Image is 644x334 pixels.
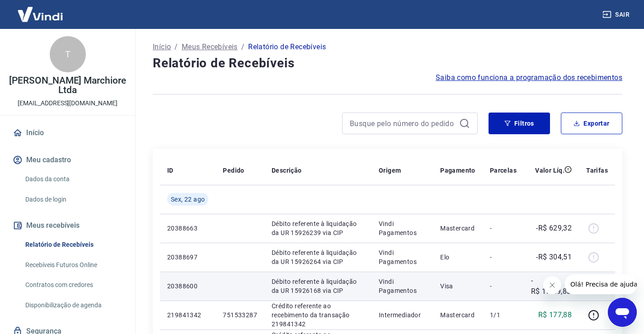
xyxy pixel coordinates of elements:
p: - [490,224,517,233]
p: -R$ 1.529,83 [531,275,572,297]
p: ID [167,166,174,175]
div: T [50,36,86,72]
p: / [241,42,244,52]
p: Crédito referente ao recebimento da transação 219841342 [272,301,364,329]
p: Vindi Pagamentos [379,219,426,237]
p: Vindi Pagamentos [379,277,426,295]
a: Saiba como funciona a programação dos recebimentos [436,72,622,83]
img: Vindi [11,0,70,28]
p: Débito referente à liquidação da UR 15926239 via CIP [272,219,364,237]
button: Meus recebíveis [11,216,124,235]
button: Sair [601,6,633,23]
input: Busque pelo número do pedido [350,117,456,130]
p: Descrição [272,166,302,175]
p: 20388697 [167,253,208,262]
span: Sex, 22 ago [171,195,205,204]
a: Disponibilização de agenda [22,296,124,315]
p: Mastercard [440,310,475,320]
a: Início [11,123,124,143]
button: Filtros [489,113,550,134]
p: R$ 177,88 [538,310,572,320]
p: 20388663 [167,224,208,233]
a: Dados da conta [22,170,124,188]
span: Olá! Precisa de ajuda? [5,6,76,14]
p: Elo [440,253,475,262]
button: Exportar [561,113,622,134]
a: Recebíveis Futuros Online [22,256,124,274]
p: Débito referente à liquidação da UR 15926264 via CIP [272,248,364,266]
h4: Relatório de Recebíveis [153,54,622,72]
p: Visa [440,282,475,291]
p: Tarifas [586,166,608,175]
a: Início [153,42,171,52]
p: Vindi Pagamentos [379,248,426,266]
p: Mastercard [440,224,475,233]
a: Contratos com credores [22,276,124,294]
p: 219841342 [167,310,208,320]
iframe: Botão para abrir a janela de mensagens [608,298,637,327]
iframe: Mensagem da empresa [565,274,637,294]
p: Relatório de Recebíveis [248,42,326,52]
p: 1/1 [490,310,517,320]
p: / [174,42,178,52]
p: - [490,253,517,262]
iframe: Fechar mensagem [543,276,561,294]
p: - [490,282,517,291]
p: -R$ 304,51 [536,252,572,263]
button: Meu cadastro [11,150,124,170]
p: [PERSON_NAME] Marchiore Ltda [7,76,128,95]
p: 20388600 [167,282,208,291]
p: Valor Líq. [535,166,564,175]
a: Meus Recebíveis [182,42,238,52]
p: 751533287 [223,310,257,320]
p: [EMAIL_ADDRESS][DOMAIN_NAME] [18,99,118,108]
p: Parcelas [490,166,517,175]
p: Pagamento [440,166,475,175]
p: -R$ 629,32 [536,223,572,234]
p: Origem [379,166,401,175]
a: Dados de login [22,190,124,209]
p: Intermediador [379,310,426,320]
p: Débito referente à liquidação da UR 15926168 via CIP [272,277,364,295]
p: Pedido [223,166,244,175]
a: Relatório de Recebíveis [22,235,124,254]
